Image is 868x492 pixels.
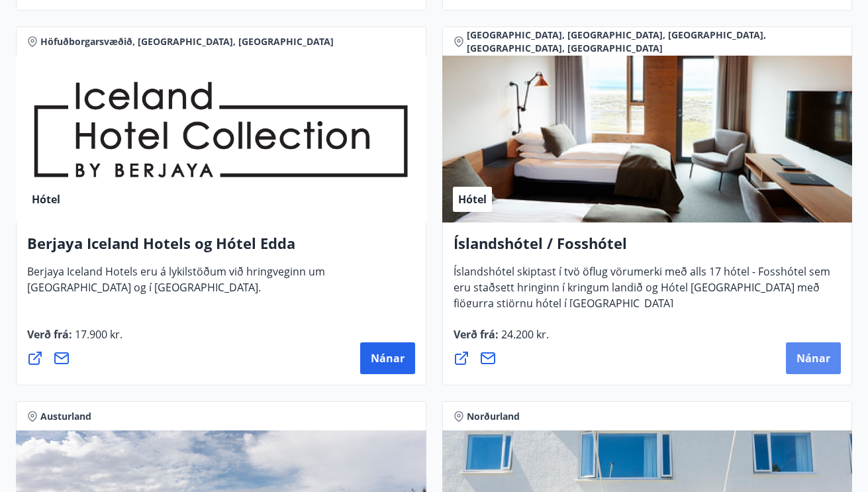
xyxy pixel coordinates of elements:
[499,327,549,342] span: 24.200 kr.
[371,351,405,366] span: Nánar
[454,264,830,321] span: Íslandshótel skiptast í tvö öflug vörumerki með alls 17 hótel - Fosshótel sem eru staðsett hringi...
[27,233,415,264] h4: Berjaya Iceland Hotels og Hótel Edda
[40,410,91,423] span: Austurland
[72,327,122,342] span: 17.900 kr.
[467,28,842,55] span: [GEOGRAPHIC_DATA], [GEOGRAPHIC_DATA], [GEOGRAPHIC_DATA], [GEOGRAPHIC_DATA], [GEOGRAPHIC_DATA]
[786,342,841,374] button: Nánar
[360,342,415,374] button: Nánar
[32,192,60,207] span: Hótel
[27,264,325,305] span: Berjaya Iceland Hotels eru á lykilstöðum við hringveginn um [GEOGRAPHIC_DATA] og í [GEOGRAPHIC_DA...
[454,327,549,352] span: Verð frá :
[40,35,334,48] span: Höfuðborgarsvæðið, [GEOGRAPHIC_DATA], [GEOGRAPHIC_DATA]
[27,327,122,352] span: Verð frá :
[454,233,842,264] h4: Íslandshótel / Fosshótel
[796,351,830,366] span: Nánar
[467,410,520,423] span: Norðurland
[458,192,487,207] span: Hótel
